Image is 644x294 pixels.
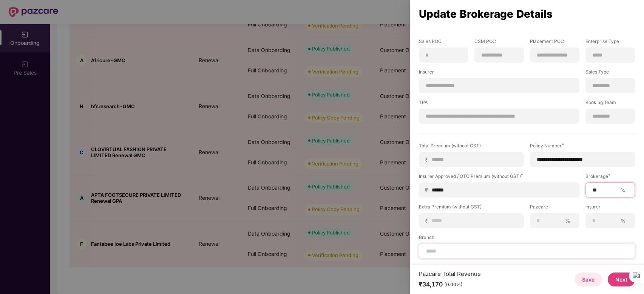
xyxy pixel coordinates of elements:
label: Enterprise Type [585,38,635,47]
span: ₹ [425,217,431,224]
div: Update Brokerage Details [419,10,635,18]
label: Pazcare [530,204,579,213]
label: Branch [419,234,635,243]
label: Extra Premium (without GST) [419,204,524,213]
label: Placement POC [530,38,579,47]
label: Insurer [419,69,579,78]
button: Next [608,273,635,286]
label: Insurer [585,204,635,213]
span: ₹ [425,156,431,163]
span: % [562,217,573,224]
div: (0.00%) [444,282,463,288]
div: Pazcare Total Revenue [419,270,481,277]
span: % [617,187,629,194]
label: TPA [419,99,579,109]
span: ₹ [425,187,431,194]
label: Sales Type [585,69,635,78]
div: Policy Number [530,142,635,149]
div: ₹34,170 [419,280,481,288]
div: Brokerage [585,173,635,179]
label: CSM POC [474,38,524,47]
div: Insurer Approved / OTC Premium (without GST) [419,173,579,179]
label: Sales POC [419,38,468,47]
label: Booking Team [585,99,635,109]
button: Save [575,273,602,286]
label: Total Premium (without GST) [419,142,524,152]
span: % [618,217,629,224]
